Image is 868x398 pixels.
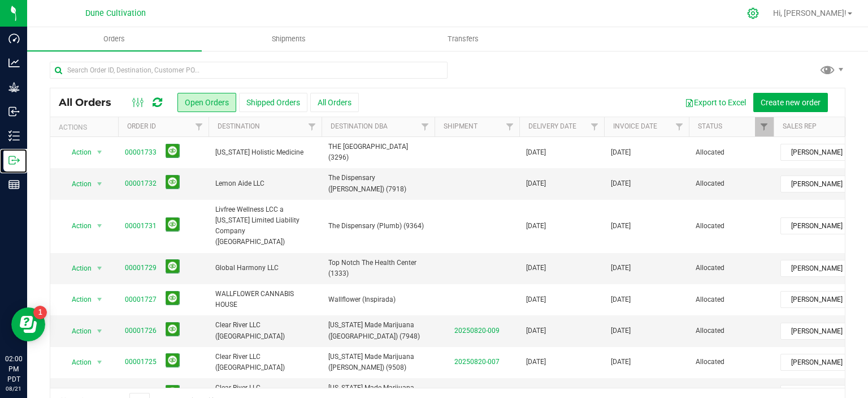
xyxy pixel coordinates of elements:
[611,326,631,336] span: [DATE]
[761,98,821,107] span: Create new order
[62,218,92,234] span: Action
[125,294,157,305] a: 00001727
[678,93,753,112] button: Export to Excel
[781,292,865,307] span: [PERSON_NAME]
[328,320,428,341] span: [US_STATE] Made Marijuana ([GEOGRAPHIC_DATA]) (7948)
[781,218,865,234] span: [PERSON_NAME]
[781,354,865,370] span: [PERSON_NAME]
[613,122,657,130] a: Invoice Date
[781,144,865,160] span: [PERSON_NAME]
[416,117,435,136] a: Filter
[93,218,107,234] span: select
[611,357,631,367] span: [DATE]
[62,323,92,339] span: Action
[526,357,546,367] span: [DATE]
[62,260,92,276] span: Action
[454,358,500,366] a: 20250820-007
[11,307,45,341] iframe: Resource center
[125,263,157,273] a: 00001729
[501,117,519,136] a: Filter
[239,93,307,112] button: Shipped Orders
[33,306,47,319] iframe: Resource center unread badge
[783,122,817,130] a: Sales Rep
[59,123,114,131] div: Actions
[753,93,828,112] button: Create new order
[444,122,478,130] a: Shipment
[93,144,107,160] span: select
[454,327,500,335] a: 20250820-009
[215,263,315,273] span: Global Harmony LLC
[528,122,576,130] a: Delivery Date
[781,323,865,339] span: [PERSON_NAME]
[781,260,865,276] span: [PERSON_NAME]
[696,357,767,367] span: Allocated
[696,294,767,305] span: Allocated
[177,93,236,112] button: Open Orders
[8,179,20,190] inline-svg: Reports
[698,122,722,130] a: Status
[328,173,428,194] span: The Dispensary ([PERSON_NAME]) (7918)
[696,326,767,336] span: Allocated
[62,144,92,160] span: Action
[8,106,20,117] inline-svg: Inbound
[93,354,107,370] span: select
[125,178,157,189] a: 00001732
[215,320,315,341] span: Clear River LLC ([GEOGRAPHIC_DATA])
[526,178,546,189] span: [DATE]
[125,357,157,367] a: 00001725
[88,34,140,44] span: Orders
[611,178,631,189] span: [DATE]
[611,147,631,158] span: [DATE]
[8,155,20,166] inline-svg: Outbound
[190,117,209,136] a: Filter
[5,354,22,384] p: 02:00 PM PDT
[8,33,20,44] inline-svg: Dashboard
[526,147,546,158] span: [DATE]
[93,292,107,307] span: select
[526,221,546,232] span: [DATE]
[50,62,448,79] input: Search Order ID, Destination, Customer PO...
[93,323,107,339] span: select
[328,352,428,373] span: [US_STATE] Made Marijuana ([PERSON_NAME]) (9508)
[745,7,761,19] div: Manage settings
[62,354,92,370] span: Action
[8,82,20,93] inline-svg: Grow
[432,34,494,44] span: Transfers
[62,176,92,192] span: Action
[93,260,107,276] span: select
[773,8,847,18] span: Hi, [PERSON_NAME]!
[257,34,321,44] span: Shipments
[696,221,767,232] span: Allocated
[328,258,428,279] span: Top Notch The Health Center (1333)
[215,352,315,373] span: Clear River LLC ([GEOGRAPHIC_DATA])
[125,147,157,158] a: 00001733
[8,57,20,69] inline-svg: Analytics
[331,122,388,130] a: Destination DBA
[781,176,865,192] span: [PERSON_NAME]
[755,117,774,136] a: Filter
[27,27,202,51] a: Orders
[215,204,315,248] span: Livfree Wellness LCC a [US_STATE] Limited Liability Company ([GEOGRAPHIC_DATA])
[611,221,631,232] span: [DATE]
[218,122,260,130] a: Destination
[215,289,315,310] span: WALLFLOWER CANNABIS HOUSE
[328,221,428,232] span: The Dispensary (Plumb) (9364)
[696,263,767,273] span: Allocated
[376,27,550,51] a: Transfers
[611,294,631,305] span: [DATE]
[310,93,359,112] button: All Orders
[125,221,157,232] a: 00001731
[696,178,767,189] span: Allocated
[328,294,428,305] span: Wallflower (Inspirada)
[62,292,92,307] span: Action
[526,294,546,305] span: [DATE]
[127,122,156,130] a: Order ID
[215,178,315,189] span: Lemon Aide LLC
[85,8,146,18] span: Dune Cultivation
[202,27,376,51] a: Shipments
[215,147,315,158] span: [US_STATE] Holistic Medicine
[125,326,157,336] a: 00001726
[8,130,20,142] inline-svg: Inventory
[59,96,123,109] span: All Orders
[93,176,107,192] span: select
